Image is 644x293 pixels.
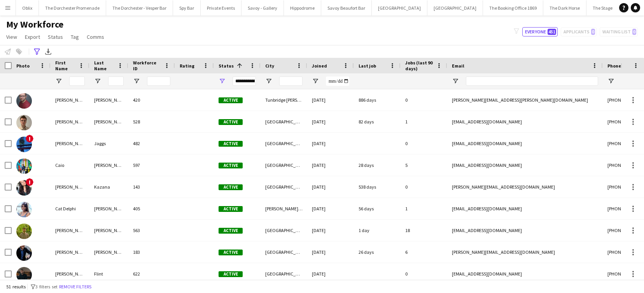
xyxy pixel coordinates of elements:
[452,63,464,69] span: Email
[68,32,82,42] a: Tag
[265,63,274,69] span: City
[89,176,128,198] div: Kazana
[261,220,307,241] div: [GEOGRAPHIC_DATA]
[51,154,89,176] div: Caio
[307,89,354,111] div: [DATE]
[354,220,401,241] div: 1 day
[447,198,603,219] div: [EMAIL_ADDRESS][DOMAIN_NAME]
[128,133,175,154] div: 482
[261,89,307,111] div: Tunbridge [PERSON_NAME]
[84,32,107,42] a: Comms
[128,241,175,263] div: 183
[261,133,307,154] div: [GEOGRAPHIC_DATA]
[26,178,33,186] span: !
[48,33,63,40] span: Status
[89,241,128,263] div: [PERSON_NAME]
[219,97,243,103] span: Active
[372,0,427,16] button: [GEOGRAPHIC_DATA]
[447,263,603,284] div: [EMAIL_ADDRESS][DOMAIN_NAME]
[307,176,354,198] div: [DATE]
[128,263,175,284] div: 622
[16,180,32,196] img: Carla Kazana
[261,176,307,198] div: [GEOGRAPHIC_DATA]
[106,0,173,16] button: The Dorchester - Vesper Bar
[128,176,175,198] div: 143
[261,198,307,219] div: [PERSON_NAME][GEOGRAPHIC_DATA]
[354,154,401,176] div: 28 days
[219,78,226,85] button: Open Filter Menu
[128,89,175,111] div: 420
[55,60,75,71] span: First Name
[219,63,234,69] span: Status
[51,198,89,219] div: Cat Delphi
[219,228,243,234] span: Active
[543,0,586,16] button: The Dark Horse
[128,220,175,241] div: 563
[39,0,106,16] button: The Dorchester Promenade
[16,137,32,152] img: Amy Jaggs
[401,241,447,263] div: 6
[89,111,128,132] div: [PERSON_NAME]
[16,158,32,174] img: Caio Cenci Marin
[354,89,401,111] div: 886 days
[586,0,619,16] button: The Stage
[265,78,272,85] button: Open Filter Menu
[447,154,603,176] div: [EMAIL_ADDRESS][DOMAIN_NAME]
[219,119,243,125] span: Active
[71,33,79,40] span: Tag
[405,60,433,71] span: Jobs (last 90 days)
[401,263,447,284] div: 0
[16,93,32,109] img: Alex Bellamy
[312,63,327,69] span: Joined
[307,133,354,154] div: [DATE]
[94,78,101,85] button: Open Filter Menu
[447,133,603,154] div: [EMAIL_ADDRESS][DOMAIN_NAME]
[219,271,243,277] span: Active
[128,154,175,176] div: 597
[201,0,241,16] button: Private Events
[447,89,603,111] div: [PERSON_NAME][EMAIL_ADDRESS][PERSON_NAME][DOMAIN_NAME]
[279,76,303,86] input: City Filter Input
[45,32,66,42] a: Status
[307,198,354,219] div: [DATE]
[180,63,194,69] span: Rating
[16,267,32,283] img: Charlie Flint
[401,133,447,154] div: 0
[261,263,307,284] div: [GEOGRAPHIC_DATA]
[483,0,543,16] button: The Booking Office 1869
[219,184,243,190] span: Active
[89,220,128,241] div: [PERSON_NAME]
[26,135,33,142] span: !
[51,220,89,241] div: [PERSON_NAME]
[89,133,128,154] div: Jaggs
[607,78,614,85] button: Open Filter Menu
[447,111,603,132] div: [EMAIL_ADDRESS][DOMAIN_NAME]
[548,29,556,35] span: 451
[307,263,354,284] div: [DATE]
[219,141,243,147] span: Active
[128,198,175,219] div: 405
[89,198,128,219] div: [PERSON_NAME]
[51,133,89,154] div: [PERSON_NAME]
[133,60,161,71] span: Workforce ID
[261,111,307,132] div: [GEOGRAPHIC_DATA]
[44,47,53,56] app-action-btn: Export XLSX
[16,63,30,69] span: Photo
[401,111,447,132] div: 1
[69,76,85,86] input: First Name Filter Input
[89,263,128,284] div: Flint
[147,76,170,86] input: Workforce ID Filter Input
[284,0,321,16] button: Hippodrome
[427,0,483,16] button: [GEOGRAPHIC_DATA]
[354,241,401,263] div: 26 days
[94,60,114,71] span: Last Name
[87,33,104,40] span: Comms
[321,0,372,16] button: Savoy Beaufort Bar
[401,198,447,219] div: 1
[466,76,598,86] input: Email Filter Input
[354,176,401,198] div: 538 days
[128,111,175,132] div: 528
[401,220,447,241] div: 18
[16,224,32,239] img: Charles Carr
[51,176,89,198] div: [PERSON_NAME]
